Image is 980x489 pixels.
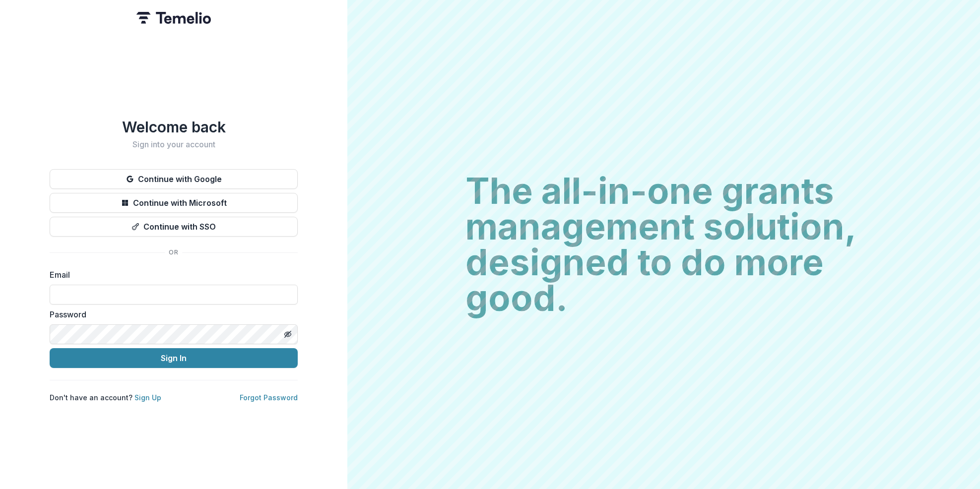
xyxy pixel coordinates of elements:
[134,393,161,402] a: Sign Up
[50,169,298,189] button: Continue with Google
[50,217,298,237] button: Continue with SSO
[50,308,292,320] label: Password
[50,269,292,281] label: Email
[50,140,298,149] h2: Sign into your account
[280,326,296,342] button: Toggle password visibility
[50,118,298,136] h1: Welcome back
[240,393,298,402] a: Forgot Password
[50,193,298,213] button: Continue with Microsoft
[50,348,298,368] button: Sign In
[50,392,161,403] p: Don't have an account?
[136,12,211,24] img: Temelio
